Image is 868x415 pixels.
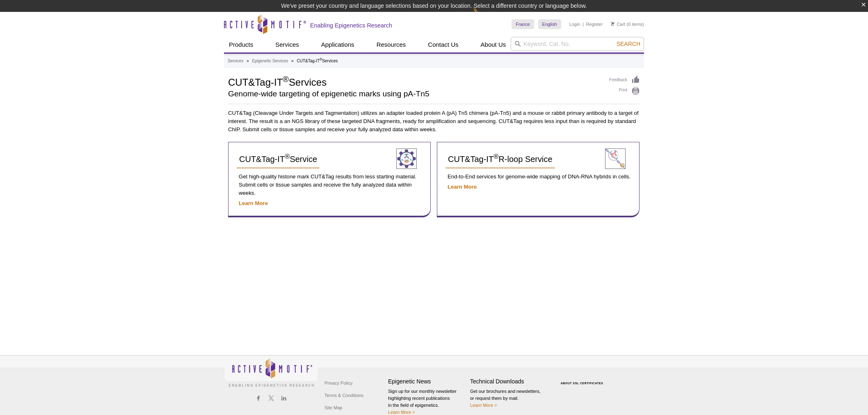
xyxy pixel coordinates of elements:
[611,19,644,29] li: (0 items)
[611,21,625,27] a: Cart
[470,378,548,385] h4: Technical Downloads
[609,87,640,96] a: Print
[247,59,249,63] li: »
[283,75,289,84] sup: ®
[552,370,614,388] table: Click to Verify - This site chose Symantec SSL for secure e-commerce and confidential communicati...
[493,153,498,160] sup: ®
[228,57,243,65] a: Services
[388,410,415,415] a: Learn More >
[511,37,644,51] input: Keyword, Cat. No.
[609,75,640,84] a: Feedback
[322,401,344,414] a: Site Map
[322,389,365,401] a: Terms & Conditions
[614,40,643,48] button: Search
[512,19,534,29] a: France
[586,21,603,27] a: Register
[538,19,561,29] a: English
[228,109,640,134] p: CUT&Tag (Cleavage Under Targets and Tagmentation) utilizes an adapter loaded protein A (pA) Tn5 c...
[372,37,411,52] a: Resources
[476,37,511,52] a: About Us
[320,57,322,62] sup: ®
[569,21,580,27] a: Login
[582,19,584,29] li: |
[239,155,317,164] span: CUT&Tag-IT Service
[561,382,603,385] a: ABOUT SSL CERTIFICATES
[473,6,495,25] img: Change Here
[237,173,422,197] p: Get high-quality histone mark CUT&Tag results from less starting material. Submit cells or tissue...
[237,150,320,169] a: CUT&Tag-IT®Service
[470,403,497,408] a: Learn More >
[445,173,631,181] p: End-to-End services for genome-wide mapping of DNA-RNA hybrids in cells.
[228,75,601,88] h1: CUT&Tag-IT Services
[310,22,392,29] h2: Enabling Epigenetics Research
[448,155,553,164] span: CUT&Tag-IT R-loop Service
[388,378,466,385] h4: Epigenetic News
[611,22,614,26] img: Your Cart
[605,148,626,169] img: CUT&Tag-IT® Service
[617,41,640,47] span: Search
[423,37,463,52] a: Contact Us
[239,200,268,206] a: Learn More
[297,59,338,63] li: CUT&Tag-IT Services
[285,153,290,160] sup: ®
[445,150,555,169] a: CUT&Tag-IT®R-loop Service
[270,37,304,52] a: Services
[224,37,258,52] a: Products
[224,356,318,389] img: Active Motif,
[448,184,477,190] a: Learn More
[228,90,601,98] h2: Genome-wide targeting of epigenetic marks using pA-Tn5
[316,37,359,52] a: Applications
[470,388,548,409] p: Get our brochures and newsletters, or request them by mail.
[291,59,294,63] li: »
[322,377,354,389] a: Privacy Policy
[252,57,288,65] a: Epigenetic Services
[396,148,417,169] img: CUT&Tag-IT® Service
